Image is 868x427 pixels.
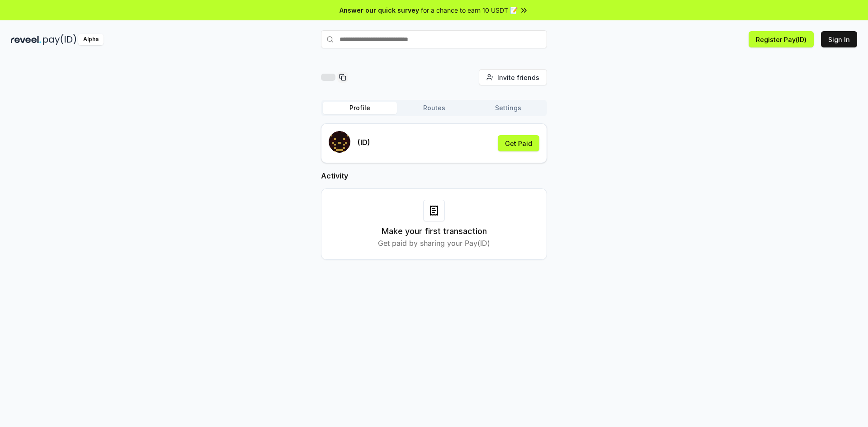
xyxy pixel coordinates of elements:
img: pay_id [43,34,76,45]
img: reveel_dark [11,34,41,45]
button: Invite friends [479,69,547,85]
button: Settings [471,102,545,114]
p: Get paid by sharing your Pay(ID) [378,238,490,249]
span: Invite friends [497,73,539,82]
button: Sign In [821,31,857,47]
div: Alpha [78,34,104,45]
span: for a chance to earn 10 USDT 📝 [421,5,518,15]
h2: Activity [321,170,547,181]
button: Routes [397,102,471,114]
h3: Make your first transaction [382,225,487,238]
span: Answer our quick survey [340,5,419,15]
button: Profile [323,102,397,114]
button: Register Pay(ID) [749,31,814,47]
button: Get Paid [498,135,539,151]
p: (ID) [358,137,370,148]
